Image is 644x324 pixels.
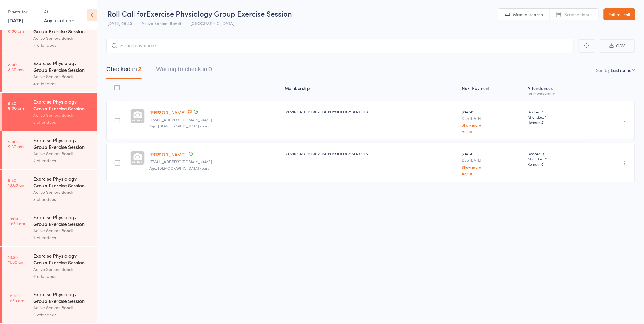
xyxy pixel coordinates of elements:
button: Checked in2 [106,63,142,79]
a: 10:00 -10:30 amExercise Physiology Group Exercise SessionActive Seniors Bondi7 attendees [2,208,97,246]
div: 4 attendees [33,80,92,87]
time: 10:00 - 10:30 am [8,216,25,226]
div: Any location [44,17,74,24]
div: Active Seniors Bondi [33,304,92,311]
div: $94.50 [462,109,523,133]
div: Active Seniors Bondi [33,35,92,42]
span: Attended: 1 [528,114,587,120]
div: Exercise Physiology Group Exercise Session [33,291,92,304]
span: [GEOGRAPHIC_DATA] [190,20,234,26]
div: 2 attendees [33,119,92,126]
div: 3 attendees [33,196,92,203]
input: Search by name [106,39,574,53]
span: [DATE] 08:30 [107,20,132,26]
div: Active Seniors Bondi [33,227,92,234]
span: Booked: 1 [528,109,587,114]
time: 8:00 - 8:30 am [8,62,24,72]
span: 0 [542,161,544,167]
a: 10:30 -11:00 amExercise Physiology Group Exercise SessionActive Seniors Bondi6 attendees [2,247,97,285]
div: Exercise Physiology Group Exercise Session [33,175,92,189]
a: 8:30 -9:00 amExercise Physiology Group Exercise SessionActive Seniors Bondi2 attendees [2,93,97,131]
div: 2 [138,66,142,72]
a: Show more [462,123,523,127]
span: Attended: 2 [528,156,587,161]
time: 10:30 - 11:00 am [8,255,24,264]
div: Active Seniors Bondi [33,112,92,119]
time: 9:30 - 10:00 am [8,178,25,187]
div: At [44,7,74,17]
div: $94.50 [462,151,523,175]
div: Exercise Physiology Group Exercise Session [33,214,92,227]
div: Active Seniors Bondi [33,266,92,273]
small: liscats@icloud.com [149,118,280,122]
span: Remain: [528,120,587,125]
a: 7:30 -8:00 amExercise Physiology Group Exercise SessionActive Seniors Bondi4 attendees [2,16,97,54]
div: Active Seniors Bondi [33,73,92,80]
div: Events for [8,7,38,17]
label: Sort by [596,67,610,73]
div: Next Payment [460,82,525,98]
span: Manual search [513,11,543,17]
small: Due [DATE] [462,158,523,162]
a: Exit roll call [604,8,635,20]
a: [PERSON_NAME] [149,151,186,158]
div: 7 attendees [33,234,92,241]
div: 5 attendees [33,311,92,318]
a: 9:00 -9:30 amExercise Physiology Group Exercise SessionActive Seniors Bondi2 attendees [2,131,97,169]
a: [PERSON_NAME] [149,109,186,116]
div: 2 attendees [33,157,92,164]
div: Exercise Physiology Group Exercise Session [33,98,92,112]
div: 4 attendees [33,42,92,49]
div: Atten­dances [525,82,590,98]
div: for membership [528,91,587,95]
a: 9:30 -10:00 amExercise Physiology Group Exercise SessionActive Seniors Bondi3 attendees [2,170,97,208]
a: Adjust [462,171,523,175]
a: 8:00 -8:30 amExercise Physiology Group Exercise SessionActive Seniors Bondi4 attendees [2,54,97,92]
small: rijean@bigpond.net.au [149,160,280,164]
span: Remain: [528,161,587,167]
div: Last name [611,67,632,73]
span: Age: [DEMOGRAPHIC_DATA] years [149,165,209,171]
a: 11:00 -11:30 amExercise Physiology Group Exercise SessionActive Seniors Bondi5 attendees [2,285,97,323]
a: Show more [462,165,523,169]
div: Active Seniors Bondi [33,189,92,196]
div: Exercise Physiology Group Exercise Session [33,252,92,266]
span: Roll Call for [107,8,146,18]
div: 6 attendees [33,273,92,280]
time: 8:30 - 9:00 am [8,101,24,110]
span: 2 [542,120,543,125]
time: 9:00 - 9:30 am [8,139,24,149]
button: Waiting to check in0 [156,63,212,79]
div: 0 [208,66,212,72]
span: Exercise Physiology Group Exercise Session [146,8,292,18]
time: 11:00 - 11:30 am [8,293,24,303]
button: CSV [600,39,635,53]
a: Adjust [462,129,523,133]
span: Active Seniors Bondi [142,20,181,26]
div: Membership [282,82,459,98]
span: Scanner input [565,11,592,17]
small: Due [DATE] [462,116,523,120]
span: Age: [DEMOGRAPHIC_DATA] years [149,123,209,128]
time: 7:30 - 8:00 am [8,24,24,33]
a: [DATE] [8,17,23,24]
div: Exercise Physiology Group Exercise Session [33,137,92,150]
span: Booked: 3 [528,151,587,156]
div: 30 MIN GROUP EXERCISE PHYSIOLOGY SERVICES [285,151,457,156]
div: Active Seniors Bondi [33,150,92,157]
div: Exercise Physiology Group Exercise Session [33,60,92,73]
div: 30 MIN GROUP EXERCISE PHYSIOLOGY SERVICES [285,109,457,114]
